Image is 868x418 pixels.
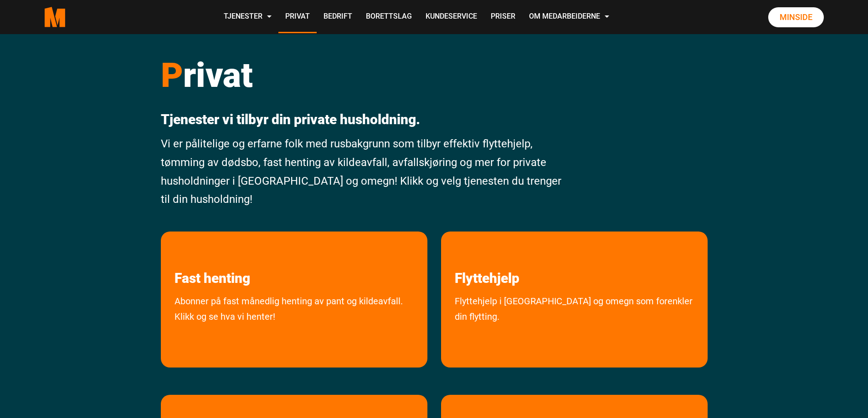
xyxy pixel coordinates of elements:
[161,232,264,287] a: les mer om Fast henting
[161,55,568,96] h1: rivat
[161,55,183,95] span: P
[161,111,568,128] p: Tjenester vi tilbyr din private husholdning.
[441,293,708,363] a: Flyttehjelp i [GEOGRAPHIC_DATA] og omegn som forenkler din flytting.
[359,1,419,33] a: Borettslag
[317,1,359,33] a: Bedrift
[768,7,824,27] a: Minside
[278,1,317,33] a: Privat
[217,1,278,33] a: Tjenester
[522,1,616,33] a: Om Medarbeiderne
[484,1,522,33] a: Priser
[161,293,427,363] a: Abonner på fast månedlig avhenting av pant og kildeavfall. Klikk og se hva vi henter!
[419,1,484,33] a: Kundeservice
[441,232,533,287] a: les mer om Flyttehjelp
[161,135,568,209] p: Vi er pålitelige og erfarne folk med rusbakgrunn som tilbyr effektiv flyttehjelp, tømming av døds...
